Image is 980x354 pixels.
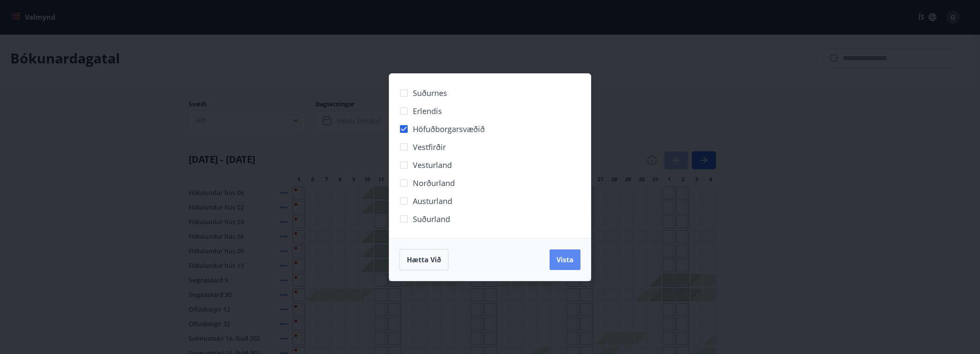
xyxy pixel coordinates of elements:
[556,255,574,264] span: Vista
[400,249,448,270] button: Hætta við
[413,159,452,171] span: Vesturland
[413,123,485,135] span: Höfuðborgarsvæðið
[407,255,441,264] span: Hætta við
[413,105,442,117] span: Erlendis
[413,141,446,153] span: Vestfirðir
[413,87,447,99] span: Suðurnes
[413,177,455,189] span: Norðurland
[550,249,580,270] button: Vista
[413,195,452,207] span: Austurland
[413,213,450,225] span: Suðurland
